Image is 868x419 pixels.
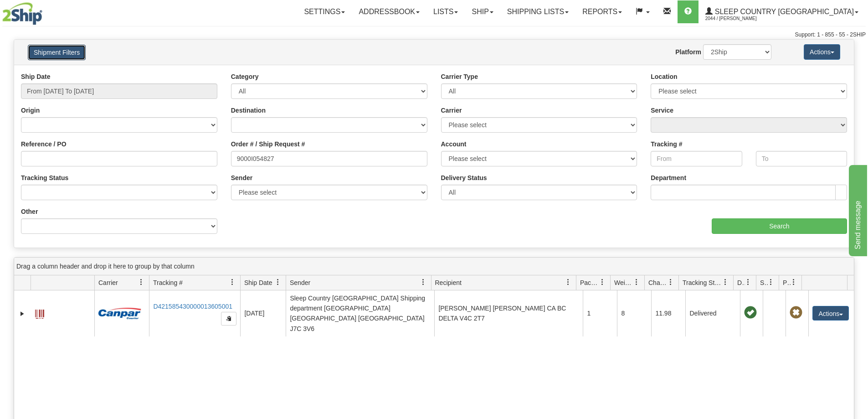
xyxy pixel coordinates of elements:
[98,278,118,287] span: Carrier
[651,151,742,166] input: From
[760,278,768,287] span: Shipment Issues
[713,8,854,16] span: Sleep Country [GEOGRAPHIC_DATA]
[270,274,286,290] a: Ship Date filter column settings
[651,290,685,336] td: 11.98
[651,106,673,115] label: Service
[98,308,141,319] img: 14 - Canpar
[763,274,779,290] a: Shipment Issues filter column settings
[651,140,682,149] label: Tracking #
[629,274,644,290] a: Weight filter column settings
[35,305,44,320] a: Label
[21,207,38,216] label: Other
[231,173,252,182] label: Sender
[352,0,426,23] a: Addressbook
[617,290,651,336] td: 8
[14,258,854,275] div: grid grouping header
[847,163,867,256] iframe: chat widget
[595,274,610,290] a: Packages filter column settings
[441,106,462,115] label: Carrier
[7,5,84,16] div: Send message
[2,2,42,25] img: logo2044.jpg
[2,31,866,39] div: Support: 1 - 855 - 55 - 2SHIP
[740,274,756,290] a: Delivery Status filter column settings
[416,274,431,290] a: Sender filter column settings
[18,309,27,318] a: Expand
[614,278,633,287] span: Weight
[500,0,575,23] a: Shipping lists
[434,290,583,336] td: [PERSON_NAME] [PERSON_NAME] CA BC DELTA V4C 2T7
[426,0,465,23] a: Lists
[583,290,617,336] td: 1
[744,306,757,319] span: On time
[786,274,801,290] a: Pickup Status filter column settings
[718,274,733,290] a: Tracking Status filter column settings
[231,140,305,149] label: Order # / Ship Request #
[21,72,51,81] label: Ship Date
[231,72,259,81] label: Category
[441,173,487,182] label: Delivery Status
[465,0,500,23] a: Ship
[737,278,745,287] span: Delivery Status
[244,278,272,287] span: Ship Date
[441,72,478,81] label: Carrier Type
[153,303,232,310] a: D421585430000013605001
[21,173,68,182] label: Tracking Status
[705,14,774,23] span: 2044 / [PERSON_NAME]
[221,312,236,326] button: Copy to clipboard
[580,278,599,287] span: Packages
[675,47,701,57] label: Platform
[297,0,352,23] a: Settings
[435,278,462,287] span: Recipient
[153,278,183,287] span: Tracking #
[240,290,286,336] td: [DATE]
[685,290,740,336] td: Delivered
[28,45,86,60] button: Shipment Filters
[441,140,467,149] label: Account
[812,306,849,321] button: Actions
[290,278,310,287] span: Sender
[286,290,434,336] td: Sleep Country [GEOGRAPHIC_DATA] Shipping department [GEOGRAPHIC_DATA] [GEOGRAPHIC_DATA] [GEOGRAPH...
[225,274,240,290] a: Tracking # filter column settings
[683,278,722,287] span: Tracking Status
[756,151,847,166] input: To
[790,306,802,319] span: Pickup Not Assigned
[712,218,847,234] input: Search
[575,0,629,23] a: Reports
[21,106,40,115] label: Origin
[804,44,840,60] button: Actions
[560,274,576,290] a: Recipient filter column settings
[651,173,686,182] label: Department
[663,274,678,290] a: Charge filter column settings
[651,72,677,81] label: Location
[648,278,668,287] span: Charge
[783,278,791,287] span: Pickup Status
[134,274,149,290] a: Carrier filter column settings
[699,0,865,23] a: Sleep Country [GEOGRAPHIC_DATA] 2044 / [PERSON_NAME]
[21,140,67,149] label: Reference / PO
[231,106,266,115] label: Destination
